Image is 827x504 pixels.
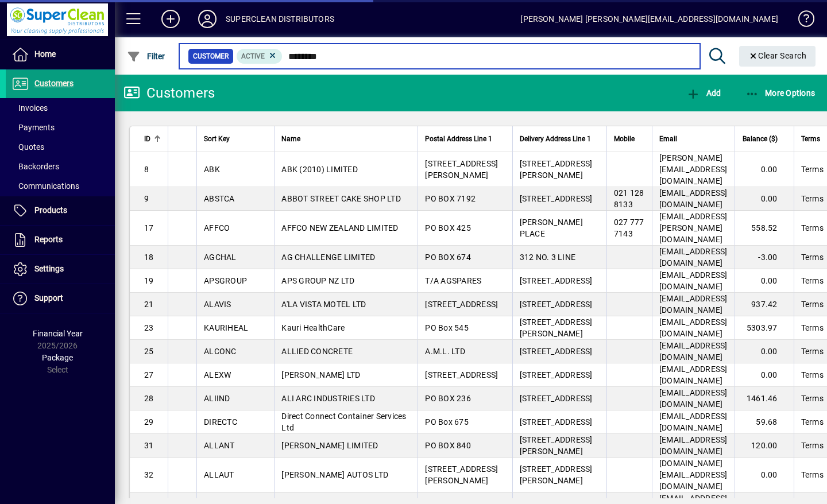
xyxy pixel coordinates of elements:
[801,322,824,334] span: Terms
[281,276,354,285] span: APS GROUP NZ LTD
[614,188,644,209] span: 021 128 8133
[520,218,583,238] span: [PERSON_NAME] PLACE
[659,412,728,432] span: [EMAIL_ADDRESS][DOMAIN_NAME]
[281,253,375,262] span: AG CHALLENGE LIMITED
[520,159,593,180] span: [STREET_ADDRESS][PERSON_NAME]
[659,133,728,145] div: Email
[520,370,593,379] span: [STREET_ADDRESS]
[520,317,593,338] span: [STREET_ADDRESS][PERSON_NAME]
[11,181,79,191] span: Communications
[801,222,824,234] span: Terms
[735,269,794,293] td: 0.00
[152,9,189,29] button: Add
[11,142,44,152] span: Quotes
[735,363,794,387] td: 0.00
[144,223,154,232] span: 17
[144,323,154,332] span: 23
[520,417,593,427] span: [STREET_ADDRESS]
[6,196,115,225] a: Products
[281,133,300,145] span: Name
[801,275,824,286] span: Terms
[425,417,469,427] span: PO Box 675
[425,300,498,309] span: [STREET_ADDRESS]
[659,459,728,491] span: [DOMAIN_NAME][EMAIL_ADDRESS][DOMAIN_NAME]
[281,394,375,403] span: ALI ARC INDUSTRIES LTD
[735,152,794,187] td: 0.00
[659,270,728,291] span: [EMAIL_ADDRESS][DOMAIN_NAME]
[204,394,230,403] span: ALIIND
[144,470,154,479] span: 32
[790,2,813,40] a: Knowledge Base
[6,157,115,176] a: Backorders
[742,133,788,145] div: Balance ($)
[659,294,728,315] span: [EMAIL_ADDRESS][DOMAIN_NAME]
[801,251,824,263] span: Terms
[659,388,728,409] span: [EMAIL_ADDRESS][DOMAIN_NAME]
[735,293,794,316] td: 937.42
[425,347,465,356] span: A.M.L. LTD
[659,317,728,338] span: [EMAIL_ADDRESS][DOMAIN_NAME]
[748,51,807,60] span: Clear Search
[281,347,353,356] span: ALLIED CONCRETE
[659,133,677,145] span: Email
[281,223,398,232] span: AFFCO NEW ZEALAND LIMITED
[123,84,215,102] div: Customers
[801,416,824,428] span: Terms
[204,441,235,450] span: ALLANT
[801,298,824,310] span: Terms
[614,133,635,145] span: Mobile
[614,218,644,238] span: 027 777 7143
[42,353,73,362] span: Package
[189,9,226,29] button: Profile
[144,253,154,262] span: 18
[520,276,593,285] span: [STREET_ADDRESS]
[6,137,115,157] a: Quotes
[34,79,74,88] span: Customers
[6,176,115,196] a: Communications
[6,40,115,69] a: Home
[425,323,469,332] span: PO Box 545
[281,300,366,309] span: A'LA VISTA MOTEL LTD
[204,223,230,232] span: AFFCO
[425,159,498,180] span: [STREET_ADDRESS][PERSON_NAME]
[204,300,231,309] span: ALAVIS
[683,83,724,103] button: Add
[801,133,820,145] span: Terms
[425,441,471,450] span: PO BOX 840
[11,103,48,113] span: Invoices
[6,255,115,284] a: Settings
[124,46,168,67] button: Filter
[520,300,593,309] span: [STREET_ADDRESS]
[425,276,481,285] span: T/A AGSPARES
[226,10,334,28] div: SUPERCLEAN DISTRIBUTORS
[204,470,234,479] span: ALLAUT
[735,410,794,434] td: 59.68
[34,206,67,215] span: Products
[425,464,498,485] span: [STREET_ADDRESS][PERSON_NAME]
[520,10,778,28] div: [PERSON_NAME] [PERSON_NAME][EMAIL_ADDRESS][DOMAIN_NAME]
[735,316,794,340] td: 5303.97
[11,123,55,132] span: Payments
[241,52,265,60] span: Active
[801,469,824,480] span: Terms
[144,194,149,203] span: 9
[281,133,411,145] div: Name
[735,387,794,410] td: 1461.46
[425,194,476,203] span: PO BOX 7192
[659,153,728,185] span: [PERSON_NAME][EMAIL_ADDRESS][DOMAIN_NAME]
[6,118,115,137] a: Payments
[144,417,154,427] span: 29
[6,98,115,118] a: Invoices
[204,370,231,379] span: ALEXW
[735,246,794,269] td: -3.00
[659,435,728,456] span: [EMAIL_ADDRESS][DOMAIN_NAME]
[520,253,576,262] span: 312 NO. 3 LINE
[34,293,63,303] span: Support
[34,235,63,244] span: Reports
[281,165,358,174] span: ABK (2010) LIMITED
[739,46,816,67] button: Clear
[801,164,824,175] span: Terms
[34,49,56,59] span: Home
[204,323,248,332] span: KAURIHEAL
[520,464,593,485] span: [STREET_ADDRESS][PERSON_NAME]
